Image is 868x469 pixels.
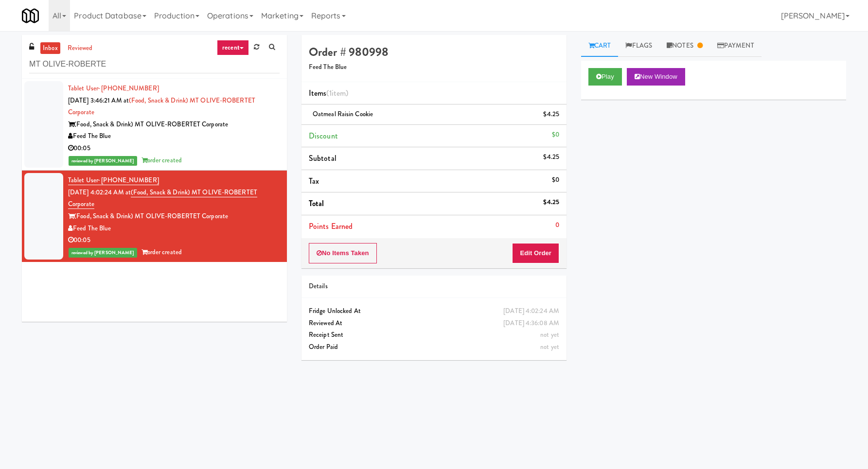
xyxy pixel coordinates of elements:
[555,219,559,231] div: 0
[309,130,338,141] span: Discount
[618,35,659,57] a: Flags
[309,153,337,164] span: Subtotal
[98,175,159,185] span: · [PHONE_NUMBER]
[68,96,255,117] a: (Food, Snack & Drink) MT OLIVE-ROBERTET Corporate
[29,55,280,73] input: Search vision orders
[68,234,280,246] div: 00:05
[552,129,559,141] div: $0
[309,87,348,99] span: Items
[581,35,619,57] a: Cart
[659,35,710,57] a: Notes
[309,341,559,353] div: Order Paid
[543,151,559,163] div: $4.25
[309,305,559,317] div: Fridge Unlocked At
[332,87,346,99] ng-pluralize: item
[552,174,559,186] div: $0
[22,7,39,24] img: Micromart
[588,68,622,86] button: Play
[326,87,348,99] span: (1 )
[503,305,559,317] div: [DATE] 4:02:24 AM
[68,84,159,93] a: Tablet User· [PHONE_NUMBER]
[217,40,249,55] a: recent
[68,175,159,185] a: Tablet User· [PHONE_NUMBER]
[69,248,137,258] span: reviewed by [PERSON_NAME]
[543,196,559,208] div: $4.25
[309,175,319,187] span: Tax
[540,342,559,351] span: not yet
[627,68,685,86] button: New Window
[540,330,559,339] span: not yet
[543,108,559,121] div: $4.25
[309,221,353,232] span: Points Earned
[69,156,137,166] span: reviewed by [PERSON_NAME]
[512,243,559,263] button: Edit Order
[309,329,559,341] div: Receipt Sent
[68,188,257,209] a: (Food, Snack & Drink) MT OLIVE-ROBERTET Corporate
[40,42,60,54] a: inbox
[142,247,182,257] span: order created
[68,119,280,131] div: (Food, Snack & Drink) MT OLIVE-ROBERTET Corporate
[142,156,182,165] span: order created
[68,210,280,223] div: (Food, Snack & Drink) MT OLIVE-ROBERTET Corporate
[309,317,559,330] div: Reviewed At
[65,42,95,54] a: reviewed
[503,317,559,330] div: [DATE] 4:36:08 AM
[22,79,287,171] li: Tablet User· [PHONE_NUMBER][DATE] 3:46:21 AM at(Food, Snack & Drink) MT OLIVE-ROBERTET Corporate(...
[309,64,559,71] h5: Feed The Blue
[22,171,287,262] li: Tablet User· [PHONE_NUMBER][DATE] 4:02:24 AM at(Food, Snack & Drink) MT OLIVE-ROBERTET Corporate(...
[309,198,324,209] span: Total
[313,109,373,119] span: Oatmeal Raisin Cookie
[98,84,159,93] span: · [PHONE_NUMBER]
[68,96,129,105] span: [DATE] 3:46:21 AM at
[68,188,131,197] span: [DATE] 4:02:24 AM at
[68,223,280,235] div: Feed The Blue
[309,280,559,293] div: Details
[309,243,377,263] button: No Items Taken
[710,35,762,57] a: Payment
[309,46,559,58] h4: Order # 980998
[68,130,280,142] div: Feed The Blue
[68,142,280,155] div: 00:05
